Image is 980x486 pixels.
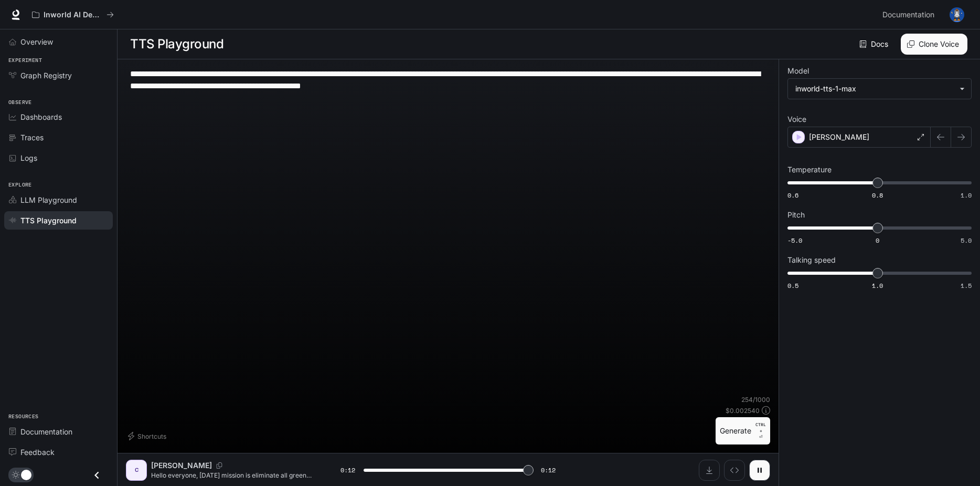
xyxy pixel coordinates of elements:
a: TTS Playground [4,211,113,230]
p: CTRL + [755,421,766,434]
a: Overview [4,33,113,51]
span: Feedback [20,447,55,458]
span: Documentation [20,426,72,437]
span: 1.0 [961,191,972,200]
div: inworld-tts-1-max [788,79,971,99]
a: Traces [4,128,113,147]
a: Feedback [4,443,113,461]
span: LLM Playground [20,194,77,205]
span: 0.8 [872,191,883,200]
p: [PERSON_NAME] [809,132,869,142]
p: ⏎ [755,421,766,440]
button: User avatar [946,4,967,25]
p: [PERSON_NAME] [151,460,212,471]
button: Inspect [724,460,745,481]
a: LLM Playground [4,191,113,209]
a: Graph Registry [4,66,113,85]
p: Temperature [787,166,832,173]
span: Overview [20,36,53,47]
a: Documentation [4,422,113,441]
span: 1.5 [961,281,972,290]
span: Documentation [882,8,934,22]
p: 254 / 1000 [741,395,770,404]
button: Shortcuts [126,428,171,444]
span: 5.0 [961,236,972,245]
a: Docs [857,34,892,55]
a: Dashboards [4,108,113,126]
img: User avatar [950,7,964,22]
span: Dark mode toggle [21,469,31,480]
p: Pitch [787,211,805,219]
a: Documentation [878,4,942,25]
button: Clone Voice [901,34,967,55]
span: 0 [876,236,879,245]
button: All workspaces [27,4,119,25]
span: 0.5 [787,281,798,290]
a: Logs [4,149,113,167]
button: Download audio [699,460,720,481]
span: Graph Registry [20,70,72,81]
button: Close drawer [85,464,109,486]
button: Copy Voice ID [212,462,227,469]
h1: TTS Playground [130,34,223,55]
span: Traces [20,132,44,143]
span: 1.0 [872,281,883,290]
span: Logs [20,152,37,163]
p: Talking speed [787,256,836,264]
p: Hello everyone, [DATE] mission is eliminate all green people. This mission can be hard if there i... [151,471,315,480]
span: TTS Playground [20,215,77,226]
span: 0:12 [541,465,556,475]
span: -5.0 [787,236,802,245]
div: inworld-tts-1-max [795,84,954,94]
p: Model [787,67,809,75]
span: 0:12 [340,465,355,475]
p: Inworld AI Demos [44,11,102,19]
button: GenerateCTRL +⏎ [716,417,770,444]
span: 0.6 [787,191,798,200]
p: Voice [787,116,806,123]
p: $ 0.002540 [726,406,760,415]
div: C [128,462,145,479]
span: Dashboards [20,111,62,122]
